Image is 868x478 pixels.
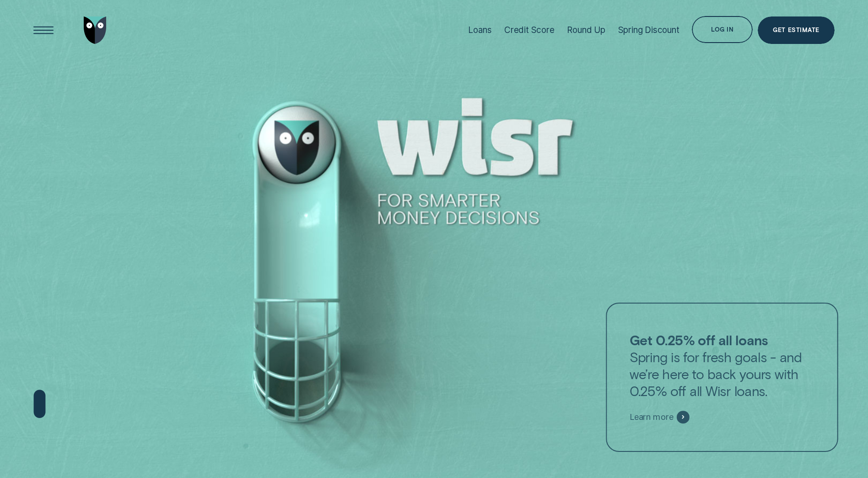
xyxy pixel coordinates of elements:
[629,331,767,348] strong: Get 0.25% off all loans
[629,412,673,423] span: Learn more
[629,331,814,399] p: Spring is for fresh goals - and we’re here to back yours with 0.25% off all Wisr loans.
[504,25,555,35] div: Credit Score
[84,16,107,44] img: Wisr
[606,303,838,452] a: Get 0.25% off all loansSpring is for fresh goals - and we’re here to back yours with 0.25% off al...
[692,16,753,43] button: Log in
[468,25,491,35] div: Loans
[567,25,605,35] div: Round Up
[618,25,679,35] div: Spring Discount
[30,16,57,44] button: Open Menu
[758,16,835,44] a: Get Estimate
